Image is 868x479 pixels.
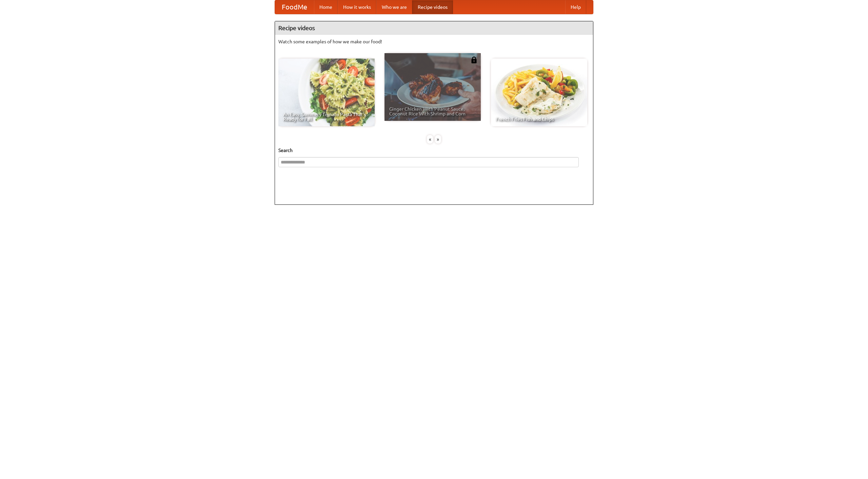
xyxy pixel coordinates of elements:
[278,38,590,45] p: Watch some examples of how we make our food!
[376,0,412,14] a: Who we are
[412,0,453,14] a: Recipe videos
[314,0,338,14] a: Home
[471,57,477,63] img: 483408.png
[338,0,376,14] a: How it works
[427,135,433,144] div: «
[283,112,370,122] span: An Easy, Summery Tomato Pasta That's Ready for Fall
[496,117,583,122] span: French Fries Fish and Chips
[491,59,587,126] a: French Fries Fish and Chips
[278,59,375,126] a: An Easy, Summery Tomato Pasta That's Ready for Fall
[278,147,590,154] h5: Search
[275,21,593,35] h4: Recipe videos
[435,135,441,144] div: »
[565,0,586,14] a: Help
[275,0,314,14] a: FoodMe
